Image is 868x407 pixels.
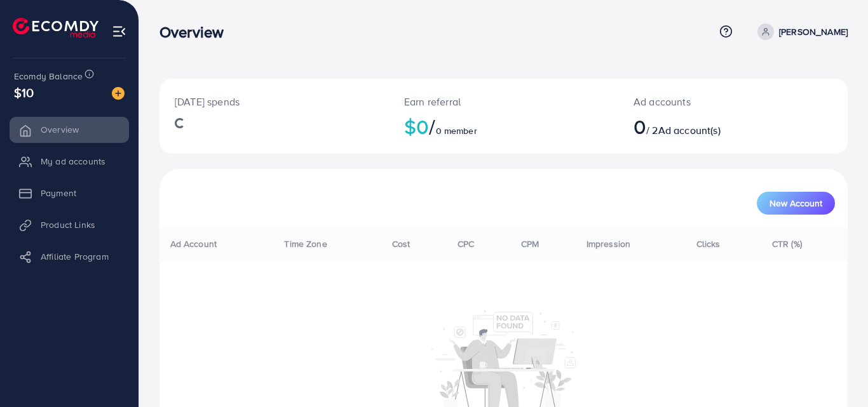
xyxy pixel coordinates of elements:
span: Ecomdy Balance [14,70,83,83]
img: logo [13,18,98,37]
h2: / 2 [634,114,775,138]
h3: Overview [159,23,234,41]
p: [DATE] spends [175,94,374,109]
p: [PERSON_NAME] [779,24,848,39]
h2: $0 [404,114,603,138]
span: / [429,112,435,141]
span: 0 member [436,124,477,137]
span: $10 [14,83,34,102]
span: 0 [634,112,646,141]
span: New Account [770,199,822,208]
span: Ad account(s) [658,123,721,137]
img: menu [112,24,126,39]
p: Ad accounts [634,94,775,109]
button: New Account [757,192,835,215]
a: [PERSON_NAME] [752,23,848,40]
p: Earn referral [404,94,603,109]
img: image [112,87,125,100]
